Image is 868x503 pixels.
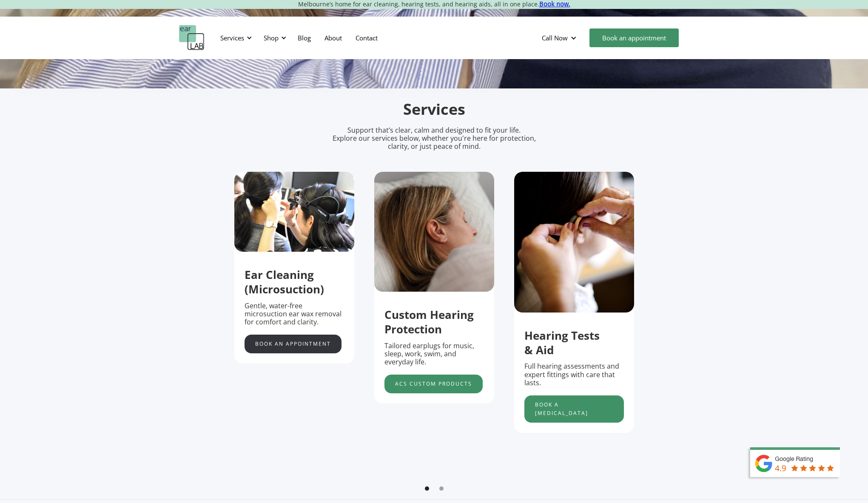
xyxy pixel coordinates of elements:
[322,126,547,151] p: Support that’s clear, calm and designed to fit your life. Explore our services below, whether you...
[384,342,484,367] p: Tailored earplugs for music, sleep, work, swim, and everyday life.
[215,25,254,51] div: Services
[524,328,600,358] strong: Hearing Tests & Aid
[259,25,289,51] div: Shop
[234,172,354,364] div: 1 of 5
[245,335,342,353] a: Book an appointment
[589,28,679,47] a: Book an appointment
[439,486,444,491] div: Show slide 2 of 2
[514,172,634,313] img: putting hearing protection in
[384,375,483,393] a: acs custom products
[349,26,384,50] a: Contact
[542,34,568,42] div: Call Now
[234,172,634,499] div: carousel
[179,25,205,51] a: home
[318,26,349,50] a: About
[245,302,344,327] p: Gentle, water-free microsuction ear wax removal for comfort and clarity.
[234,99,634,119] h2: Services
[514,172,634,433] div: 3 of 5
[264,34,279,42] div: Shop
[220,34,244,42] div: Services
[524,395,624,423] a: Book a [MEDICAL_DATA]
[425,486,429,491] div: Show slide 1 of 2
[245,267,324,297] strong: Ear Cleaning (Microsuction)
[374,172,494,404] div: 2 of 5
[535,25,585,51] div: Call Now
[291,26,318,50] a: Blog
[384,307,474,337] strong: Custom Hearing Protection
[524,362,624,387] p: Full hearing assessments and expert fittings with care that lasts.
